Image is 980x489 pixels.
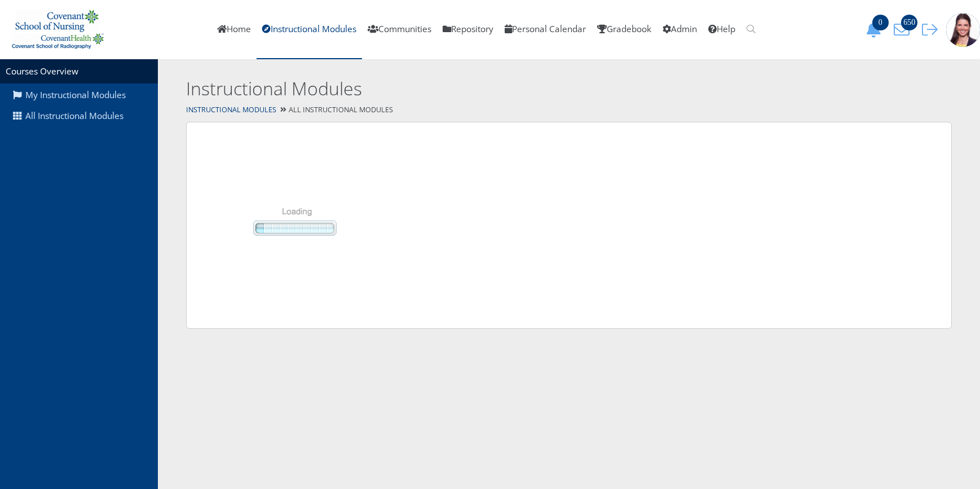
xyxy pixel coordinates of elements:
[6,65,78,77] a: Courses Overview
[872,15,889,30] span: 0
[901,15,917,30] span: 650
[946,13,980,47] img: 1943_125_125.jpg
[158,102,980,118] div: All Instructional Modules
[862,23,890,35] a: 0
[862,21,890,38] button: 0
[186,105,276,114] a: Instructional Modules
[186,76,782,102] h2: Instructional Modules
[204,139,383,311] img: page_loader.gif
[890,21,918,38] button: 650
[890,23,918,35] a: 650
